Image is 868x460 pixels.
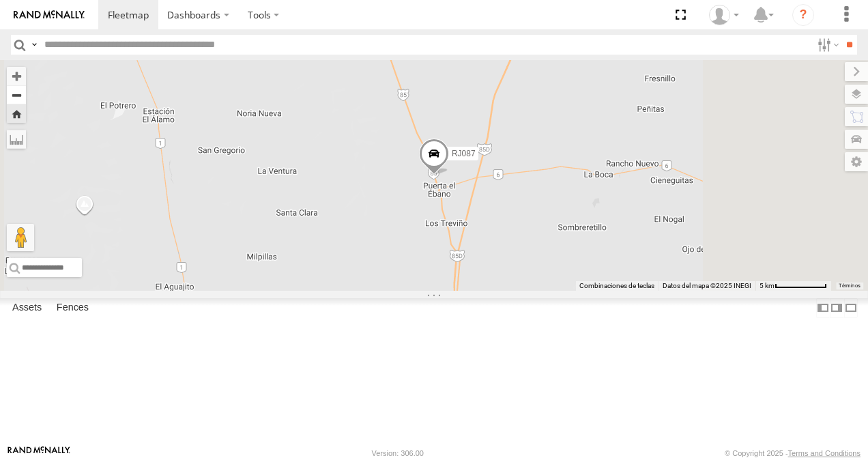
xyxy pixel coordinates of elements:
label: Map Settings [845,152,868,171]
button: Arrastra al hombrecito al mapa para abrir Street View [7,224,34,251]
button: Combinaciones de teclas [579,281,654,291]
div: © Copyright 2025 - [725,449,860,457]
i: ? [792,4,814,26]
label: Measure [7,130,26,149]
label: Fences [50,298,96,317]
button: Escala del mapa: 5 km por 73 píxeles [755,281,831,291]
label: Assets [5,298,48,317]
button: Zoom out [7,85,26,104]
span: RJ087 [452,149,476,158]
button: Zoom Home [7,104,26,123]
span: Datos del mapa ©2025 INEGI [663,282,751,289]
div: Version: 306.00 [372,449,424,457]
label: Dock Summary Table to the Left [816,298,830,318]
label: Search Filter Options [812,35,841,55]
a: Terms and Conditions [788,449,860,457]
a: Términos (se abre en una nueva pestaña) [839,283,860,289]
button: Zoom in [7,67,26,85]
img: rand-logo.svg [14,10,85,20]
a: Visit our Website [8,446,70,460]
div: XPD GLOBAL [704,5,744,25]
label: Search Query [29,35,40,55]
label: Dock Summary Table to the Right [830,298,843,318]
label: Hide Summary Table [844,298,858,318]
span: 5 km [759,282,775,289]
